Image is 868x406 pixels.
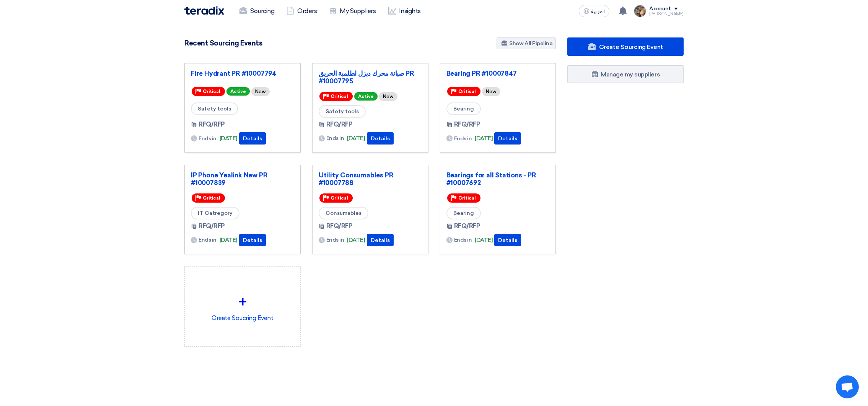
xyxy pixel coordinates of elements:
a: Bearings for all Stations - PR #10007692 [446,171,550,187]
span: Ends in [199,135,217,143]
div: + [191,291,294,313]
span: Safety tools [191,102,238,115]
img: Teradix logo [184,6,224,15]
span: [DATE] [347,134,365,143]
div: New [482,87,500,96]
span: Ends in [199,236,217,244]
img: file_1710751448746.jpg [634,5,646,17]
button: العربية [579,5,609,17]
a: Insights [382,3,427,19]
span: Consumables [319,207,368,219]
span: RFQ/RFP [454,222,480,231]
button: Details [367,234,394,246]
div: New [379,92,397,101]
span: Bearing [446,207,481,219]
span: RFQ/RFP [326,120,353,129]
a: Bearing PR #10007847 [446,70,550,77]
span: [DATE] [220,134,238,143]
span: Ends in [326,236,344,244]
div: Create Soucring Event [191,273,294,340]
span: Create Sourcing Event [599,43,663,50]
span: Critical [203,89,220,94]
span: Bearing [446,102,481,115]
span: Critical [458,89,476,94]
span: RFQ/RFP [199,120,225,129]
span: Safety tools [319,105,366,118]
span: العربية [591,9,605,14]
h4: Recent Sourcing Events [184,39,262,47]
a: Utility Consumables PR #10007788 [319,171,422,187]
span: IT Catregory [191,207,239,219]
a: Manage my suppliers [567,65,684,83]
a: صيانة محرك ديزل لطلمبة الحريق PR #10007795 [319,70,422,85]
span: Ends in [454,236,472,244]
span: [DATE] [475,134,493,143]
span: Active [226,87,250,96]
span: RFQ/RFP [199,222,225,231]
div: Account [649,6,671,12]
span: Critical [203,195,220,201]
span: Active [354,92,378,101]
button: Details [239,234,266,246]
a: Orders [280,3,323,19]
button: Details [494,132,521,145]
a: Sourcing [233,3,280,19]
span: [DATE] [220,236,238,245]
span: Critical [458,195,476,201]
button: Details [367,132,394,145]
span: [DATE] [475,236,493,245]
button: Details [494,234,521,246]
span: [DATE] [347,236,365,245]
span: RFQ/RFP [454,120,480,129]
div: [PERSON_NAME] [649,12,684,16]
button: Details [239,132,266,145]
span: Critical [331,195,348,201]
span: Ends in [326,134,344,142]
a: Show All Pipeline [497,37,556,49]
a: IP Phone Yealink New PR #10007839 [191,171,294,187]
div: Open chat [836,375,859,398]
span: Ends in [454,135,472,143]
a: My Suppliers [323,3,382,19]
div: New [251,87,270,96]
span: RFQ/RFP [326,222,353,231]
a: Fire Hydrant PR #10007794 [191,70,294,77]
span: Critical [331,94,348,99]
